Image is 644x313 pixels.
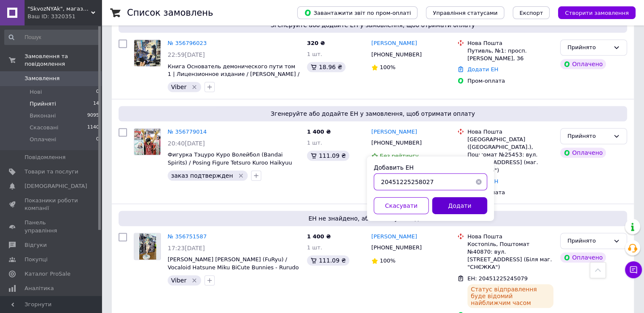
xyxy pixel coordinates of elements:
[171,277,186,284] span: Viber
[467,66,498,73] a: Додати ЕН
[28,13,102,20] div: Ваш ID: 3320351
[625,261,642,278] button: Чат з покупцем
[374,197,429,214] button: Скасувати
[560,59,606,69] div: Оплачено
[380,64,395,70] span: 100%
[127,8,213,18] h1: Список замовлень
[560,148,606,158] div: Оплачено
[96,88,99,96] span: 0
[304,9,411,17] span: Завантажити звіт по пром-оплаті
[171,84,186,90] span: Viber
[307,40,325,46] span: 320 ₴
[307,244,322,251] span: 1 шт.
[467,233,553,240] div: Нова Пошта
[30,112,56,120] span: Виконані
[87,112,99,120] span: 9095
[370,49,423,60] div: [PHONE_NUMBER]
[426,6,504,19] button: Управління статусами
[30,88,42,96] span: Нові
[307,62,345,72] div: 18.96 ₴
[467,189,553,196] div: Пром-оплата
[30,124,58,131] span: Скасовані
[513,6,550,19] button: Експорт
[171,172,233,179] span: заказ подтвержден
[134,40,160,66] img: Фото товару
[93,100,99,108] span: 14
[25,270,70,278] span: Каталог ProSale
[370,137,423,148] div: [PHONE_NUMBER]
[470,173,487,190] button: Очистить
[467,275,528,282] span: ЕН: 20451225245079
[520,10,543,16] span: Експорт
[28,5,91,13] span: "SkvozNYAk", магазин аніме, манґи та коміксів
[30,136,56,143] span: Оплачені
[567,43,610,52] div: Прийнято
[168,63,299,85] a: Книга Основатель демонического пути том 1 | Лицензионное издание / [PERSON_NAME] / o Dao Zu Shi
[134,128,161,155] a: Фото товару
[371,39,417,48] a: [PERSON_NAME]
[96,136,99,143] span: 0
[380,153,419,159] span: Без рейтингу
[25,219,78,234] span: Панель управління
[168,40,207,46] a: № 356796023
[25,53,102,68] span: Замовлення та повідомлення
[168,51,205,58] span: 22:59[DATE]
[191,277,198,284] svg: Видалити мітку
[134,39,161,67] a: Фото товару
[122,109,624,118] span: Згенеруйте або додайте ЕН у замовлення, щоб отримати оплату
[168,129,207,135] a: № 356779014
[567,237,610,246] div: Прийнято
[550,9,636,16] a: Створити замовлення
[30,100,56,108] span: Прийняті
[307,140,322,146] span: 1 шт.
[307,233,331,240] span: 1 400 ₴
[25,241,47,249] span: Відгуки
[380,257,395,264] span: 100%
[467,240,553,271] div: Костопіль, Поштомат №40870: вул. [STREET_ADDRESS] (Біля маг. "СНЄЖКА")
[168,140,205,147] span: 20:40[DATE]
[25,168,78,176] span: Товари та послуги
[467,77,553,85] div: Пром-оплата
[122,214,624,223] span: ЕН не знайдено, або вона була видалена
[25,182,87,190] span: [DEMOGRAPHIC_DATA]
[467,128,553,136] div: Нова Пошта
[134,233,161,260] a: Фото товару
[307,129,331,135] span: 1 400 ₴
[25,256,47,263] span: Покупці
[168,233,207,240] a: № 356751587
[370,242,423,253] div: [PHONE_NUMBER]
[238,172,244,179] svg: Видалити мітку
[467,47,553,62] div: Путивль, №1: просп. [PERSON_NAME], 36
[25,285,54,292] span: Аналітика
[307,255,349,265] div: 111.09 ₴
[25,75,60,82] span: Замовлення
[433,10,498,16] span: Управління статусами
[134,129,160,155] img: Фото товару
[134,233,160,260] img: Фото товару
[297,6,417,19] button: Завантажити звіт по пром-оплаті
[307,151,349,161] div: 111.09 ₴
[467,284,553,308] div: Статус відправлення буде відомий найближчим часом
[560,252,606,263] div: Оплачено
[432,197,487,214] button: Додати
[371,128,417,136] a: [PERSON_NAME]
[467,136,553,174] div: [GEOGRAPHIC_DATA] ([GEOGRAPHIC_DATA].), Поштомат №25453: вул. [STREET_ADDRESS] (маг. "КиївХліб")
[25,197,78,212] span: Показники роботи компанії
[374,164,414,171] label: Добавить ЕН
[567,132,610,141] div: Прийнято
[565,10,629,16] span: Створити замовлення
[307,51,322,57] span: 1 шт.
[467,39,553,47] div: Нова Пошта
[4,30,100,45] input: Пошук
[168,245,205,252] span: 17:23[DATE]
[558,6,636,19] button: Створити замовлення
[168,256,299,278] a: [PERSON_NAME] [PERSON_NAME] (FuRyu) / Vocaloid Hatsune Miku BiCute Bunnies - Rurudo ver. white
[191,84,198,90] svg: Видалити мітку
[87,124,99,131] span: 1140
[371,233,417,241] a: [PERSON_NAME]
[25,154,66,161] span: Повідомлення
[168,151,292,166] a: Фигурка Тэцуро Куро Волейбол (Bandai Spirits) / Posing Figure Tetsuro Kuroo Haikyuu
